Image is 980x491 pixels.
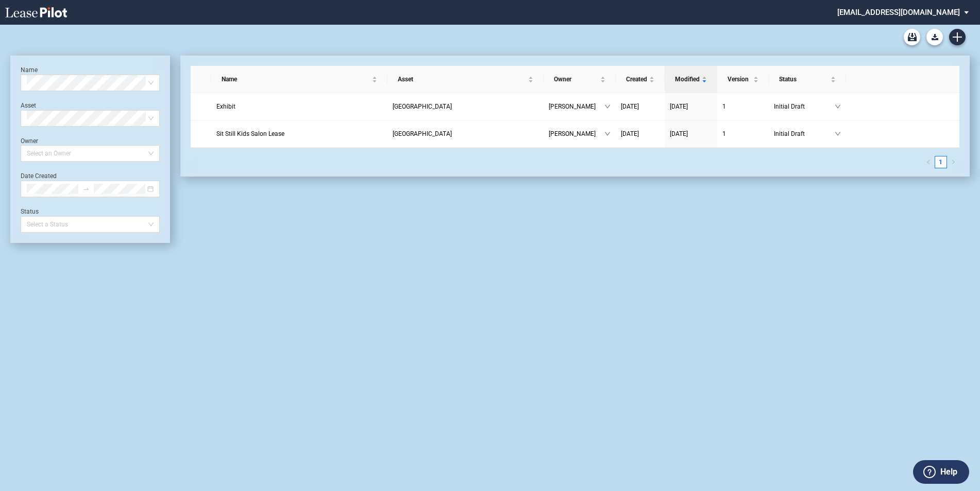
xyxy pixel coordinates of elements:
label: Help [940,465,957,479]
label: Status [21,208,39,215]
span: down [835,131,841,137]
th: Owner [544,66,616,93]
th: Modified [665,66,717,93]
span: Version [728,74,751,84]
label: Date Created [21,172,57,180]
span: [DATE] [670,130,688,137]
span: right [951,160,956,165]
span: down [604,131,611,137]
a: [DATE] [621,101,660,112]
span: [DATE] [670,103,688,110]
span: Linden Square [393,130,452,137]
a: [DATE] [621,129,660,139]
span: Initial Draft [774,129,835,139]
span: Andorra [393,103,452,110]
span: down [604,103,611,110]
span: 1 [722,103,726,110]
span: Status [779,74,829,84]
button: right [947,156,959,168]
a: Create new document [949,29,966,45]
th: Status [769,66,846,93]
a: [GEOGRAPHIC_DATA] [393,101,538,112]
span: swap-right [82,185,90,192]
th: Version [717,66,769,93]
span: Initial Draft [774,101,835,112]
button: left [922,156,935,168]
md-menu: Download Blank Form List [923,29,946,45]
span: Exhibit [216,103,235,110]
li: Previous Page [922,156,935,168]
span: [PERSON_NAME] [549,101,604,112]
li: 1 [935,156,947,168]
a: Archive [904,29,920,45]
label: Asset [21,102,36,109]
span: Owner [554,74,598,84]
span: 1 [722,130,726,137]
a: 1 [935,156,947,168]
li: Next Page [947,156,959,168]
label: Name [21,66,38,74]
a: [DATE] [670,101,712,112]
a: 1 [722,129,764,139]
th: Created [616,66,665,93]
span: left [926,160,931,165]
a: 1 [722,101,764,112]
span: to [82,185,90,192]
a: Sit Still Kids Salon Lease [216,129,382,139]
span: Modified [675,74,700,84]
span: Created [626,74,647,84]
span: Asset [398,74,526,84]
span: [DATE] [621,130,639,137]
span: Sit Still Kids Salon Lease [216,130,284,137]
span: [PERSON_NAME] [549,129,604,139]
a: Exhibit [216,101,382,112]
span: down [835,103,841,110]
a: [DATE] [670,129,712,139]
th: Asset [387,66,544,93]
button: Help [913,460,969,484]
label: Owner [21,137,38,145]
button: Download Blank Form [926,29,943,45]
span: [DATE] [621,103,639,110]
span: Name [222,74,369,84]
th: Name [211,66,387,93]
a: [GEOGRAPHIC_DATA] [393,129,538,139]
